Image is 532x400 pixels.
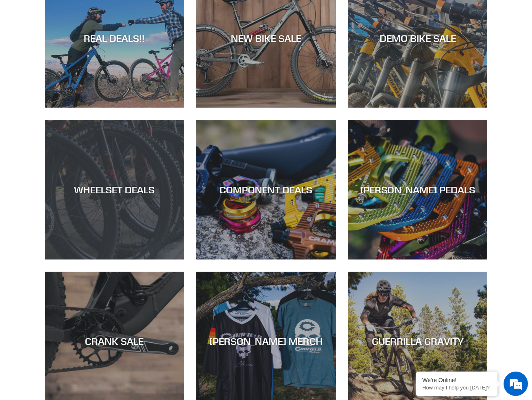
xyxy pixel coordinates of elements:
[196,184,336,196] div: COMPONENT DEALS
[196,120,336,259] a: COMPONENT DEALS
[133,4,153,24] div: Minimize live chat window
[9,45,21,57] div: Navigation go back
[54,45,149,56] div: Chat with us now
[348,335,487,347] div: GUERRILLA GRAVITY
[348,120,487,259] a: [PERSON_NAME] PEDALS
[422,377,491,383] div: We're Online!
[47,102,112,184] span: We're online!
[26,41,46,61] img: d_696896380_company_1647369064580_696896380
[196,32,336,44] div: NEW BIKE SALE
[4,222,155,250] textarea: Type your message and hit 'Enter'
[45,120,184,259] a: WHEELSET DEALS
[348,184,487,196] div: [PERSON_NAME] PEDALS
[45,32,184,44] div: REAL DEALS!!
[196,335,336,347] div: [PERSON_NAME] MERCH
[348,32,487,44] div: DEMO BIKE SALE
[45,184,184,196] div: WHEELSET DEALS
[422,385,491,391] p: How may I help you today?
[45,335,184,347] div: CRANK SALE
